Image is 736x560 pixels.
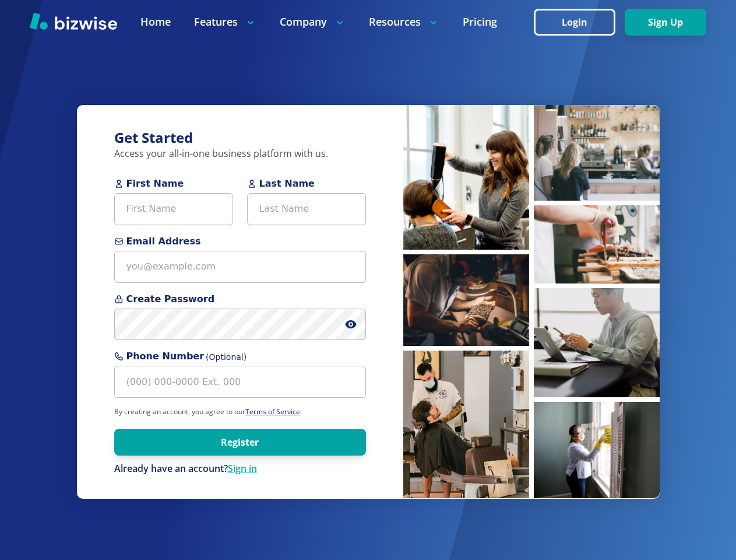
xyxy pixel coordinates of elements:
[114,292,366,306] span: Create Password
[114,366,366,398] input: (000) 000-0000 Ext. 000
[625,9,706,36] button: Sign Up
[114,463,366,475] div: Already have an account?Sign in
[245,407,300,416] a: Terms of Service
[194,15,256,29] p: Features
[114,463,366,475] p: Already have an account?
[114,429,366,456] button: Register
[114,193,233,225] input: First Name
[280,15,346,29] p: Company
[534,17,625,28] a: Login
[534,288,660,397] img: Man working on laptop
[369,15,439,29] p: Resources
[114,128,366,148] h3: Get Started
[625,17,706,28] a: Sign Up
[247,193,366,225] input: Last Name
[114,251,366,283] input: you@example.com
[403,351,529,498] img: Barber cutting hair
[534,205,660,283] img: Pastry chef making pastries
[403,254,529,346] img: Man inspecting coffee beans
[228,462,257,475] a: Sign in
[534,402,660,498] img: Cleaner sanitizing windows
[206,351,246,363] span: (Optional)
[140,15,171,29] a: Home
[114,148,366,160] p: Access your all-in-one business platform with us.
[114,235,366,249] span: Email Address
[463,15,497,29] a: Pricing
[114,349,366,363] span: Phone Number
[30,12,117,30] img: Bizwise Logo
[534,9,615,36] button: Login
[534,105,660,201] img: People waiting at coffee bar
[403,105,529,250] img: Hairstylist blow drying hair
[114,407,366,416] p: By creating an account, you agree to our .
[114,177,233,191] span: First Name
[247,177,366,191] span: Last Name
